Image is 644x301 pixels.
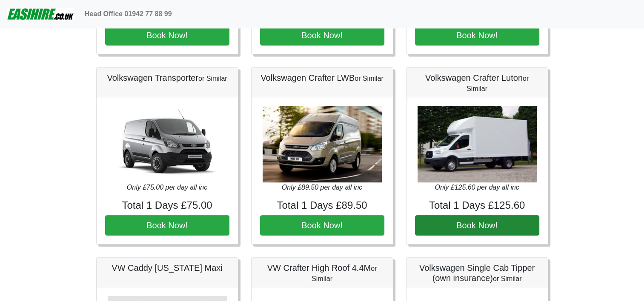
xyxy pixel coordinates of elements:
h5: VW Caddy [US_STATE] Maxi [105,263,229,273]
button: Book Now! [105,25,229,45]
small: or Similar [312,265,377,282]
i: Only £75.00 per day all inc [127,184,207,191]
button: Book Now! [260,215,384,236]
small: or Similar [355,75,384,82]
b: Head Office 01942 77 88 99 [85,10,172,17]
h5: Volkswagen Crafter Luton [415,73,539,93]
small: or Similar [493,275,522,282]
a: Head Office 01942 77 88 99 [81,6,175,23]
button: Book Now! [105,215,229,236]
button: Book Now! [415,25,539,45]
img: Volkswagen Transporter [108,106,227,182]
i: Only £125.60 per day all inc [435,184,519,191]
h5: Volkswagen Transporter [105,73,229,83]
h5: VW Crafter High Roof 4.4M [260,263,384,283]
small: or Similar [198,75,227,82]
button: Book Now! [415,215,539,236]
i: Only £89.50 per day all inc [282,184,362,191]
img: Volkswagen Crafter Luton [418,106,537,182]
h4: Total 1 Days £125.60 [415,199,539,212]
button: Book Now! [260,25,384,45]
h5: Volkswagen Single Cab Tipper (own insurance) [415,263,539,283]
h5: Volkswagen Crafter LWB [260,73,384,83]
img: Volkswagen Crafter LWB [263,106,382,182]
h4: Total 1 Days £75.00 [105,199,229,212]
img: easihire_logo_small.png [7,6,74,23]
h4: Total 1 Days £89.50 [260,199,384,212]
